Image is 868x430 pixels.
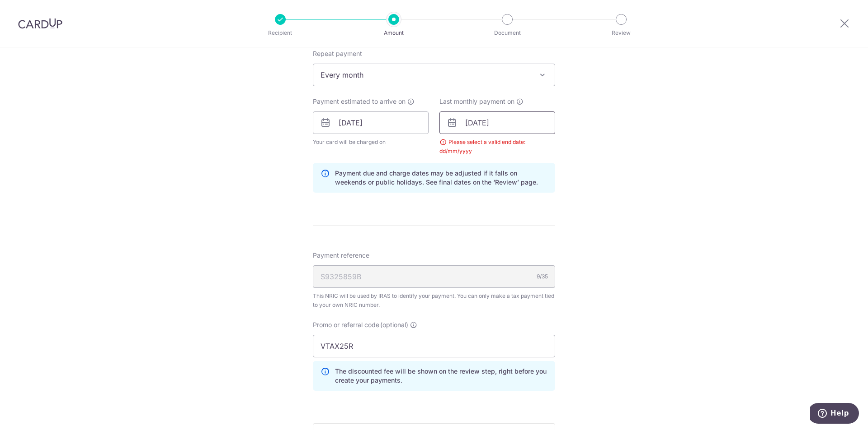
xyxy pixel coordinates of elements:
[380,320,408,329] span: (optional)
[439,138,555,156] div: Please select a valid end date: dd/mm/yyyy
[313,64,555,86] span: Every month
[313,97,406,106] span: Payment estimated to arrive on
[439,111,555,134] input: DD / MM / YYYY
[313,251,369,260] span: Payment reference
[313,64,555,86] span: Every month
[360,28,427,37] p: Amount
[313,111,429,134] input: DD / MM / YYYY
[313,320,379,329] span: Promo or referral code
[335,169,547,187] p: Payment due and charge dates may be adjusted if it falls on weekends or public holidays. See fina...
[588,28,655,37] p: Review
[439,97,514,106] span: Last monthly payment on
[335,367,547,385] p: The discounted fee will be shown on the review step, right before you create your payments.
[537,272,548,281] div: 9/35
[810,403,859,425] iframe: Opens a widget where you can find more information
[313,49,362,58] label: Repeat payment
[18,18,62,29] img: CardUp
[247,28,314,37] p: Recipient
[313,138,429,147] span: Your card will be charged on
[313,291,555,310] div: This NRIC will be used by IRAS to identify your payment. You can only make a tax payment tied to ...
[474,28,541,37] p: Document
